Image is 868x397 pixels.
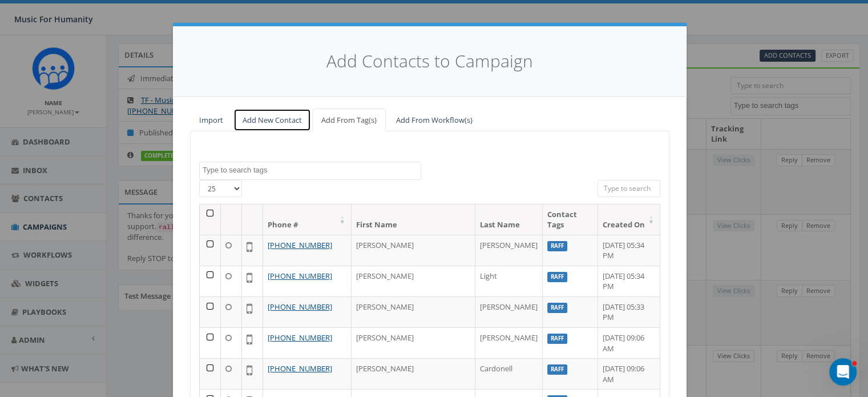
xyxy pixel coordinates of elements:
[543,204,597,235] th: Contact Tags
[352,327,475,358] td: [PERSON_NAME]
[598,235,660,266] td: [DATE] 05:34 PM
[268,302,332,312] a: [PHONE_NUMBER]
[475,327,543,358] td: [PERSON_NAME]
[352,296,475,327] td: [PERSON_NAME]
[387,109,482,132] a: Add From Workflow(s)
[352,235,475,266] td: [PERSON_NAME]
[547,272,567,282] label: Raff
[547,303,567,313] label: Raff
[547,364,567,375] label: Raff
[352,266,475,296] td: [PERSON_NAME]
[597,180,660,197] input: Type to search
[312,109,386,132] a: Add From Tag(s)
[598,204,660,235] th: Created On: activate to sort column ascending
[268,271,332,281] a: [PHONE_NUMBER]
[475,235,543,266] td: [PERSON_NAME]
[547,241,567,251] label: Raff
[829,358,857,386] iframe: Intercom live chat
[547,334,567,344] label: Raff
[190,49,669,74] h4: Add Contacts to Campaign
[352,358,475,389] td: [PERSON_NAME]
[190,109,232,132] a: Import
[268,363,332,374] a: [PHONE_NUMBER]
[268,240,332,250] a: [PHONE_NUMBER]
[598,296,660,327] td: [DATE] 05:33 PM
[475,358,543,389] td: Cardonell
[598,327,660,358] td: [DATE] 09:06 AM
[352,204,475,235] th: First Name
[203,165,421,175] textarea: Search
[475,296,543,327] td: [PERSON_NAME]
[268,332,332,343] a: [PHONE_NUMBER]
[263,204,352,235] th: Phone #: activate to sort column ascending
[475,266,543,296] td: Light
[598,358,660,389] td: [DATE] 09:06 AM
[598,266,660,296] td: [DATE] 05:34 PM
[233,109,311,132] a: Add New Contact
[475,204,543,235] th: Last Name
